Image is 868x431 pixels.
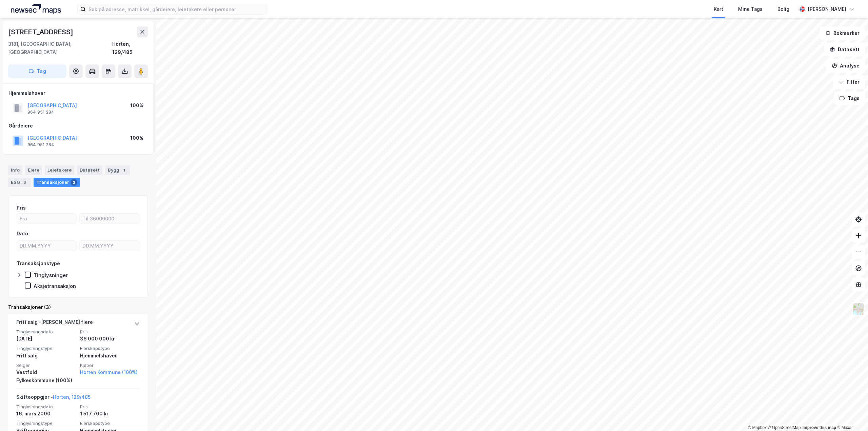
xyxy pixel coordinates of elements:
[80,404,140,410] span: Pris
[16,410,76,418] div: 16. mars 2000
[17,204,26,212] div: Pris
[130,101,143,110] div: 100%
[16,329,76,335] span: Tinglysningsdato
[80,335,140,343] div: 36 000 000 kr
[27,142,54,148] div: 964 951 284
[833,75,865,89] button: Filter
[17,214,76,224] input: Fra
[16,318,93,329] div: Fritt salg - [PERSON_NAME] flere
[80,241,139,251] input: DD.MM.YYYY
[714,5,723,13] div: Kart
[820,26,865,40] button: Bokmerker
[105,165,130,175] div: Bygg
[768,425,801,430] a: OpenStreetMap
[80,329,140,335] span: Pris
[71,179,77,186] div: 3
[53,394,91,400] a: Horten, 129/485
[80,420,140,426] span: Eierskapstype
[16,335,76,343] div: [DATE]
[777,5,789,13] div: Bolig
[25,165,42,175] div: Eiere
[826,59,865,73] button: Analyse
[16,393,91,404] div: Skifteoppgjør -
[34,283,76,289] div: Aksjetransaksjon
[834,92,865,105] button: Tags
[80,346,140,351] span: Eierskapstype
[8,303,148,311] div: Transaksjoner (3)
[8,122,147,130] div: Gårdeiere
[16,363,76,368] span: Selger
[80,368,140,376] a: Horten Kommune (100%)
[121,167,127,174] div: 1
[8,165,22,175] div: Info
[80,410,140,418] div: 1 517 700 kr
[8,64,66,78] button: Tag
[8,40,112,56] div: 3181, [GEOGRAPHIC_DATA], [GEOGRAPHIC_DATA]
[80,363,140,368] span: Kjøper
[17,241,76,251] input: DD.MM.YYYY
[748,425,767,430] a: Mapbox
[834,398,868,431] iframe: Chat Widget
[803,425,836,430] a: Improve this map
[16,404,76,410] span: Tinglysningsdato
[77,165,102,175] div: Datasett
[34,178,80,187] div: Transaksjoner
[8,89,147,97] div: Hjemmelshaver
[86,4,267,14] input: Søk på adresse, matrikkel, gårdeiere, leietakere eller personer
[824,43,865,56] button: Datasett
[17,230,28,238] div: Dato
[8,26,75,37] div: [STREET_ADDRESS]
[16,346,76,351] span: Tinglysningstype
[852,302,865,315] img: Z
[27,110,54,115] div: 964 951 284
[8,178,31,187] div: ESG
[16,420,76,426] span: Tinglysningstype
[17,259,60,268] div: Transaksjonstype
[112,40,148,56] div: Horten, 129/485
[130,134,143,142] div: 100%
[34,272,68,278] div: Tinglysninger
[11,4,61,14] img: logo.a4113a55bc3d86da70a041830d287a7e.svg
[21,179,28,186] div: 3
[808,5,846,13] div: [PERSON_NAME]
[45,165,74,175] div: Leietakere
[16,368,76,385] div: Vestfold Fylkeskommune (100%)
[16,352,76,360] div: Fritt salg
[738,5,763,13] div: Mine Tags
[834,398,868,431] div: Kontrollprogram for chat
[80,352,140,360] div: Hjemmelshaver
[80,214,139,224] input: Til 36000000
